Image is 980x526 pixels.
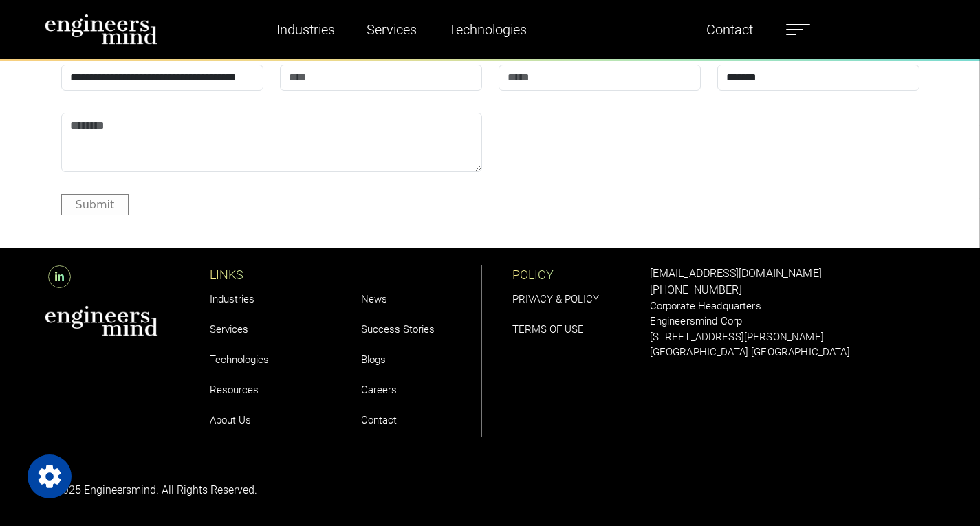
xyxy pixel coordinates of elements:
[210,293,254,305] a: Industries
[361,293,387,305] a: News
[701,14,759,45] a: Contact
[210,265,331,284] p: LINKS
[45,305,159,336] img: aws
[210,414,251,426] a: About Us
[45,270,74,283] a: LinkedIn
[361,353,386,366] a: Blogs
[650,298,936,314] p: Corporate Headquarters
[210,353,269,366] a: Technologies
[650,267,822,280] a: [EMAIL_ADDRESS][DOMAIN_NAME]
[512,265,633,284] p: POLICY
[361,323,435,336] a: Success Stories
[650,344,936,360] p: [GEOGRAPHIC_DATA] [GEOGRAPHIC_DATA]
[443,14,532,45] a: Technologies
[650,314,936,329] p: Engineersmind Corp
[61,194,129,215] button: Submit
[271,14,340,45] a: Industries
[361,14,422,45] a: Services
[499,113,708,166] iframe: reCAPTCHA
[512,293,599,305] a: PRIVACY & POLICY
[210,323,248,336] a: Services
[361,384,397,396] a: Careers
[650,329,936,345] p: [STREET_ADDRESS][PERSON_NAME]
[361,414,397,426] a: Contact
[650,283,742,296] a: [PHONE_NUMBER]
[210,384,259,396] a: Resources
[45,482,482,498] p: © 2025 Engineersmind. All Rights Reserved.
[512,323,584,336] a: TERMS OF USE
[45,14,158,45] img: logo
